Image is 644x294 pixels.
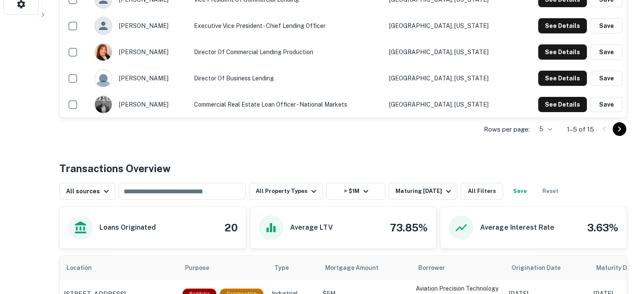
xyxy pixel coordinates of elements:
[416,284,500,293] p: Aviation Precision Technology
[506,183,533,200] button: Save your search to get updates of matches that match your search criteria.
[385,13,515,39] td: [GEOGRAPHIC_DATA], [US_STATE]
[325,263,390,273] span: Mortgage Amount
[390,220,428,235] h4: 73.85%
[590,44,622,60] button: Save
[412,256,505,280] th: Borrower
[224,220,238,235] h4: 20
[385,91,515,118] td: [GEOGRAPHIC_DATA], [US_STATE]
[66,263,103,273] span: Location
[538,71,587,86] button: See Details
[587,220,618,235] h4: 3.63%
[95,70,112,87] img: 9c8pery4andzj6ohjkjp54ma2
[326,183,385,200] button: > $1M
[418,263,445,273] span: Borrower
[538,97,587,112] button: See Details
[94,69,185,87] div: [PERSON_NAME]
[185,263,220,273] span: Purpose
[480,223,554,233] h6: Average Interest Rate
[190,91,384,118] td: Commercial Real Estate Loan Officer - National Markets
[66,186,111,196] div: All sources
[190,13,384,39] td: Executive Vice President - Chief Lending Officer
[274,263,300,273] span: Type
[95,44,112,60] img: 1616640194438
[94,96,185,113] div: [PERSON_NAME]
[178,256,268,280] th: Purpose
[596,263,637,272] h6: Maturity Date
[461,183,503,200] button: All Filters
[590,71,622,86] button: Save
[590,97,622,112] button: Save
[538,18,587,33] button: See Details
[59,183,115,200] button: All sources
[94,43,185,61] div: [PERSON_NAME]
[505,256,589,280] th: Origination Date
[190,65,384,91] td: Director of Business Lending
[511,263,572,273] span: Origination Date
[484,124,530,135] p: Rows per page:
[385,39,515,65] td: [GEOGRAPHIC_DATA], [US_STATE]
[60,256,178,280] th: Location
[100,223,156,233] h6: Loans Originated
[249,183,323,200] button: All Property Types
[94,17,185,35] div: [PERSON_NAME]
[537,183,564,200] button: Reset
[318,256,412,280] th: Mortgage Amount
[395,186,453,196] div: Maturing [DATE]
[190,39,384,65] td: Director of Commercial Lending Production
[268,256,318,280] th: Type
[590,18,622,33] button: Save
[613,122,626,136] button: Go to next page
[389,183,457,200] button: Maturing [DATE]
[567,124,594,135] p: 1–5 of 15
[59,161,171,176] h4: Transactions Overview
[385,65,515,91] td: [GEOGRAPHIC_DATA], [US_STATE]
[290,223,333,233] h6: Average LTV
[533,123,553,135] div: 5
[602,226,644,267] iframe: Chat Widget
[95,96,112,113] img: 1673981024491
[538,44,587,60] button: See Details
